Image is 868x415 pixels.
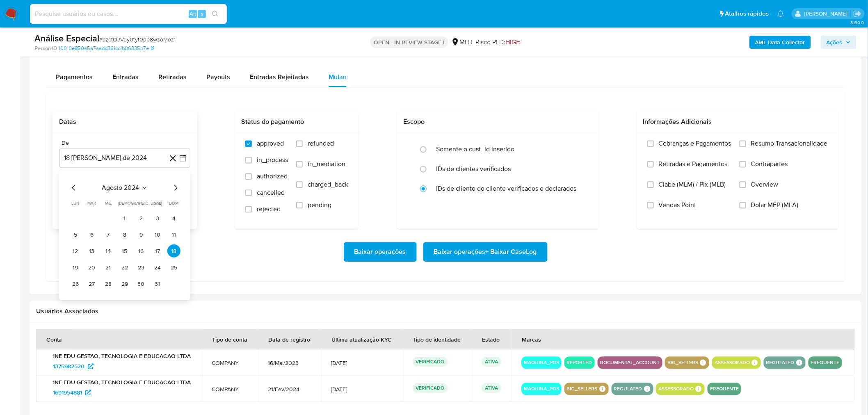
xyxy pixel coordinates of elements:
b: AML Data Collector [755,36,805,49]
span: 3.160.0 [850,19,864,26]
h2: Usuários Associados [36,308,855,316]
b: Person ID [34,45,57,52]
a: Sair [853,9,862,18]
span: HIGH [505,37,521,47]
b: Análise Especial [34,32,99,45]
button: AML Data Collector [749,36,811,49]
input: Pesquise usuários ou casos... [30,9,227,19]
p: laisa.felismino@mercadolivre.com [804,10,850,18]
span: # azctOJVdy0tyt0pb8wzoMoz1 [99,35,176,43]
button: search-icon [207,8,224,20]
p: OPEN - IN REVIEW STAGE I [370,36,448,48]
span: Risco PLD: [475,38,521,47]
a: Notificações [777,10,784,17]
span: Alt [190,10,196,18]
span: s [201,10,203,18]
button: Ações [821,36,857,49]
span: Atalhos rápidos [725,9,769,18]
span: Ações [827,36,843,49]
a: 10010e850a5a7aadd361cc1b06335b7e [59,45,154,52]
div: MLB [451,38,472,47]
